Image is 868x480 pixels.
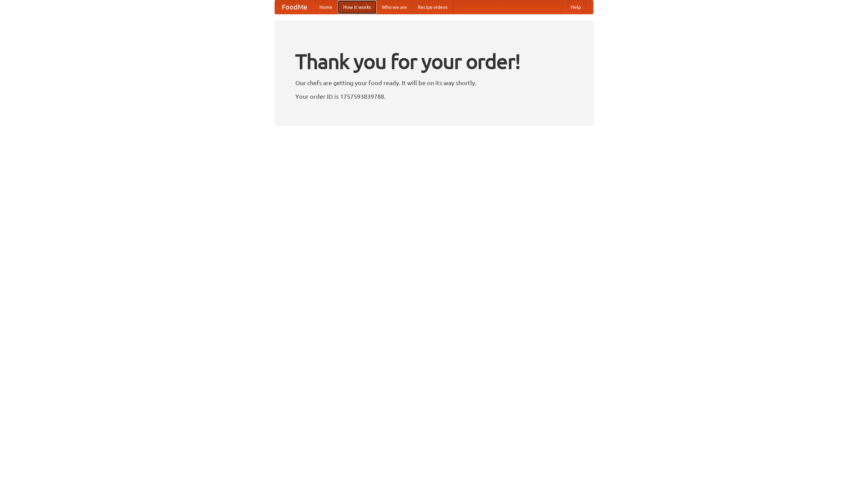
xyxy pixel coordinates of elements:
[295,78,573,88] p: Our chefs are getting your food ready. It will be on its way shortly.
[338,0,376,14] a: How it works
[314,0,338,14] a: Home
[275,0,314,14] a: FoodMe
[295,45,573,78] h1: Thank you for your order!
[412,0,453,14] a: Recipe videos
[295,91,573,101] p: Your order ID is 1757593839788.
[376,0,412,14] a: Who we are
[565,0,586,14] a: Help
